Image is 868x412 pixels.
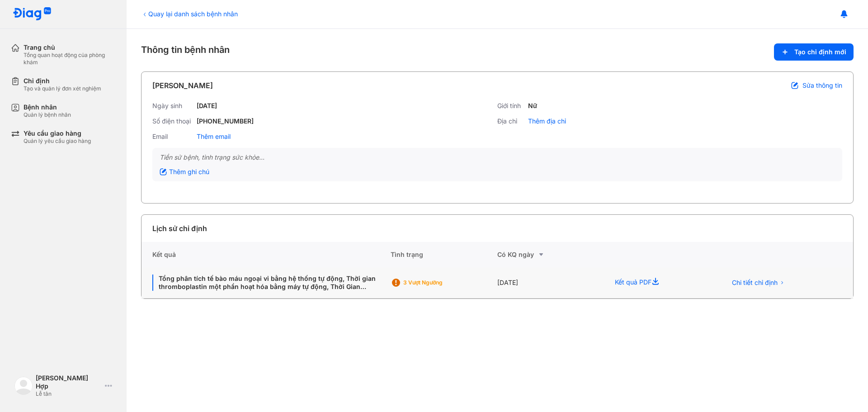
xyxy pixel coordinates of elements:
[732,279,778,287] span: Chi tiết chỉ định
[774,43,854,61] button: Tạo chỉ định mới
[24,77,101,85] div: Chỉ định
[152,117,193,125] div: Số điện thoại
[24,85,101,92] div: Tạo và quản lý đơn xét nghiệm
[497,117,524,125] div: Địa chỉ
[24,129,91,137] div: Yêu cầu giao hàng
[726,276,790,289] button: Chi tiết chỉ định
[141,43,854,61] div: Thông tin bệnh nhân
[36,390,101,398] div: Lễ tân
[794,48,846,56] span: Tạo chỉ định mới
[24,137,91,145] div: Quản lý yêu cầu giao hàng
[13,7,52,21] img: logo
[152,275,380,291] div: Tổng phân tích tế bào máu ngoại vi bằng hệ thống tự động, Thời gian thromboplastin một phần hoạt ...
[152,223,207,234] div: Lịch sử chỉ định
[802,81,842,90] span: Sửa thông tin
[152,80,213,91] div: [PERSON_NAME]
[197,133,231,141] div: Thêm email
[24,103,71,111] div: Bệnh nhân
[497,249,604,260] div: Có KQ ngày
[497,267,604,298] div: [DATE]
[403,279,476,286] div: 3 Vượt ngưỡng
[391,242,497,267] div: Tình trạng
[497,102,524,110] div: Giới tính
[141,9,238,19] div: Quay lại danh sách bệnh nhân
[36,374,101,390] div: [PERSON_NAME] Hợp
[197,117,254,125] div: [PHONE_NUMBER]
[197,102,217,110] div: [DATE]
[528,117,566,125] div: Thêm địa chỉ
[24,43,116,52] div: Trang chủ
[24,111,71,118] div: Quản lý bệnh nhân
[604,267,715,298] div: Kết quả PDF
[152,133,193,141] div: Email
[142,242,391,267] div: Kết quả
[152,102,193,110] div: Ngày sinh
[160,168,209,176] div: Thêm ghi chú
[160,153,835,161] div: Tiền sử bệnh, tình trạng sức khỏe...
[24,52,116,66] div: Tổng quan hoạt động của phòng khám
[14,377,33,395] img: logo
[528,102,537,110] div: Nữ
